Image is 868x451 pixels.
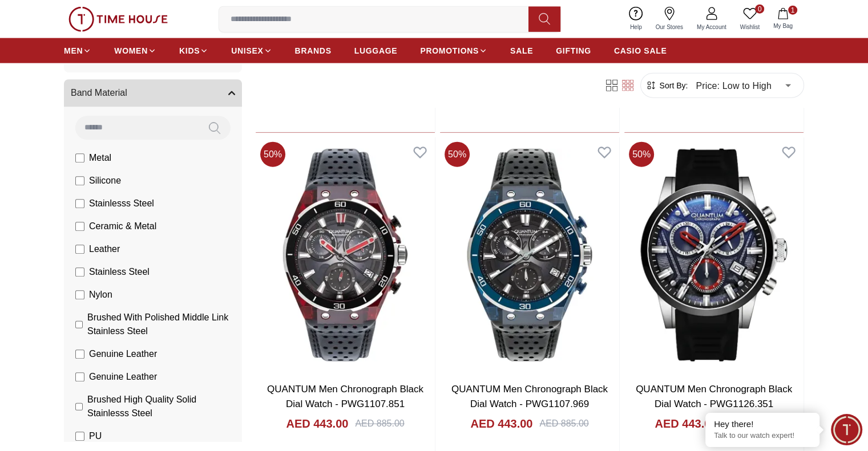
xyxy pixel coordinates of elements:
h4: AED 443.00 [470,416,532,432]
span: My Account [692,23,731,31]
span: Ceramic & Metal [89,220,156,234]
a: GIFTING [556,40,591,61]
img: QUANTUM Men Chronograph Black Dial Watch - PWG1107.969 [440,137,619,373]
input: Silicone [75,177,84,186]
a: Our Stores [649,5,690,34]
span: Sort By: [657,80,688,91]
span: Nylon [89,289,112,302]
button: Sort By: [645,80,688,91]
span: KIDS [179,45,200,56]
a: PROMOTIONS [420,40,487,61]
img: ... [68,7,168,32]
span: 50 % [629,142,654,167]
input: Genuine Leather [75,373,84,382]
button: Band Material [64,80,242,107]
span: LUGGAGE [354,45,398,56]
a: QUANTUM Men Chronograph Black Dial Watch - PWG1126.351 [636,384,792,409]
span: 1 [788,6,797,15]
a: CASIO SALE [614,40,667,61]
input: PU [75,432,84,441]
span: Leather [89,243,120,257]
div: AED 885.00 [539,417,588,430]
span: Stainlesss Steel [89,197,154,211]
span: Band Material [71,87,127,100]
img: QUANTUM Men Chronograph Black Dial Watch - PWG1107.851 [256,137,435,373]
a: Help [623,5,649,34]
a: KIDS [179,40,208,61]
h4: AED 443.00 [286,416,348,432]
span: Genuine Leather [89,371,157,384]
div: Price: Low to High [688,70,799,101]
input: Ceramic & Metal [75,222,84,231]
a: 0Wishlist [733,5,766,34]
a: LUGGAGE [354,40,398,61]
h4: AED 443.00 [655,416,717,432]
input: Stainlesss Steel [75,200,84,209]
span: SALE [510,45,533,56]
span: 50 % [445,142,470,167]
span: MEN [64,45,83,56]
input: Genuine Leather [75,350,84,359]
input: Brushed With Polished Middle Link Stainless Steel [75,320,83,330]
button: 1My Bag [766,6,800,32]
a: MEN [64,40,91,61]
span: WOMEN [114,45,148,56]
input: Nylon [75,291,84,300]
span: UNISEX [231,45,263,56]
input: Metal [75,154,84,163]
span: 0 [755,5,764,14]
input: Leather [75,245,84,254]
div: Hey there! [714,419,811,430]
span: Silicone [89,174,121,188]
span: BRANDS [295,45,332,56]
span: Brushed High Quality Solid Stainlesss Steel [87,393,235,421]
a: BRANDS [295,40,332,61]
span: Brushed With Polished Middle Link Stainless Steel [87,311,235,339]
a: WOMEN [114,40,156,61]
span: GIFTING [556,45,591,56]
p: Talk to our watch expert! [714,431,811,441]
span: CASIO SALE [614,45,667,56]
span: Stainless Steel [89,266,150,279]
span: PROMOTIONS [420,45,479,56]
a: QUANTUM Men Chronograph Black Dial Watch - PWG1107.969 [451,384,608,409]
a: QUANTUM Men Chronograph Black Dial Watch - PWG1107.851 [267,384,423,409]
span: My Bag [769,22,797,30]
input: Brushed High Quality Solid Stainlesss Steel [75,403,83,412]
a: SALE [510,40,533,61]
span: Wishlist [736,23,764,31]
span: Genuine Leather [89,348,157,361]
a: UNISEX [231,40,272,61]
div: Chat Widget [831,414,862,445]
span: Metal [89,152,111,165]
div: AED 885.00 [355,417,404,430]
input: Stainless Steel [75,268,84,277]
span: PU [89,430,102,444]
img: QUANTUM Men Chronograph Black Dial Watch - PWG1126.351 [624,137,804,373]
span: Help [625,23,647,31]
span: Our Stores [651,23,688,31]
span: 50 % [260,142,285,167]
